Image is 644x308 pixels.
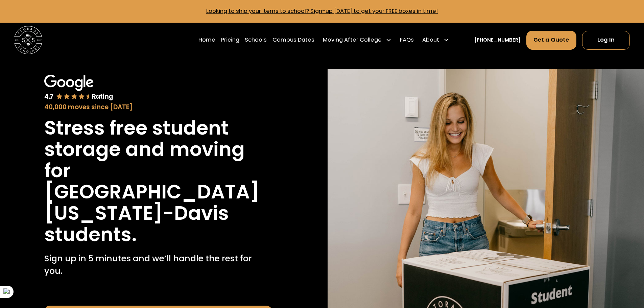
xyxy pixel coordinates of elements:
[272,30,314,50] a: Campus Dates
[44,75,113,101] img: Google 4.7 star rating
[44,252,272,278] p: Sign up in 5 minutes and we’ll handle the rest for you.
[526,31,577,50] a: Get a Quote
[14,26,42,54] img: Storage Scholars main logo
[206,7,438,15] a: Looking to ship your items to school? Sign-up [DATE] to get your FREE boxes in time!
[198,30,215,50] a: Home
[44,102,272,112] div: 40,000 moves since [DATE]
[44,181,272,224] h1: [GEOGRAPHIC_DATA][US_STATE]-Davis
[44,117,272,181] h1: Stress free student storage and moving for
[323,36,382,44] div: Moving After College
[320,30,395,50] div: Moving After College
[474,37,521,44] a: [PHONE_NUMBER]
[422,36,439,44] div: About
[400,30,414,50] a: FAQs
[44,224,137,245] h1: students.
[14,26,42,54] a: home
[245,30,267,50] a: Schools
[221,30,239,50] a: Pricing
[582,31,630,50] a: Log In
[420,30,452,50] div: About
